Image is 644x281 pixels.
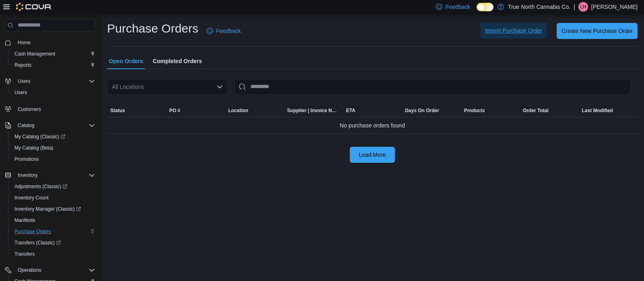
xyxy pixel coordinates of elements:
[2,120,98,131] button: Catalog
[14,251,35,257] span: Transfers
[11,249,95,259] span: Transfers
[8,59,98,71] button: Reports
[582,107,613,114] span: Last Modified
[11,132,68,142] a: My Catalog (Classic)
[11,238,95,248] span: Transfers (Classic)
[14,76,95,86] span: Users
[166,104,225,117] button: PO #
[523,107,549,114] span: Order Total
[520,104,578,117] button: Order Total
[2,103,98,115] button: Customers
[11,193,52,203] a: Inventory Count
[18,267,41,273] span: Operations
[11,227,54,236] a: Purchase Orders
[8,154,98,165] button: Promotions
[11,238,64,248] a: Transfers (Classic)
[18,78,30,84] span: Users
[203,23,244,39] a: Feedback
[11,49,95,59] span: Cash Management
[11,227,95,236] span: Purchase Orders
[464,107,485,114] span: Products
[14,183,67,190] span: Adjustments (Classic)
[461,104,520,117] button: Products
[557,23,638,39] button: Create New Purchase Order
[8,48,98,59] button: Cash Management
[14,170,41,180] button: Inventory
[8,131,98,142] a: My Catalog (Classic)
[8,181,98,192] a: Adjustments (Classic)
[14,265,45,275] button: Operations
[11,215,95,225] span: Manifests
[228,107,248,114] div: Location
[8,87,98,98] button: Users
[8,142,98,154] button: My Catalog (Beta)
[153,53,202,69] span: Completed Orders
[14,133,65,140] span: My Catalog (Classic)
[11,132,95,142] span: My Catalog (Classic)
[2,76,98,87] button: Users
[107,21,198,37] h1: Purchase Orders
[11,60,35,70] a: Reports
[16,3,52,11] img: Cova
[217,84,223,90] button: Open list of options
[359,151,386,159] span: Load More
[11,143,95,153] span: My Catalog (Beta)
[11,154,95,164] span: Promotions
[579,104,638,117] button: Last Modified
[2,170,98,181] button: Inventory
[14,51,55,57] span: Cash Management
[14,217,35,224] span: Manifests
[14,121,37,130] button: Catalog
[446,3,470,11] span: Feedback
[14,156,39,162] span: Promotions
[14,240,61,246] span: Transfers (Classic)
[11,182,70,191] a: Adjustments (Classic)
[14,37,95,47] span: Home
[11,88,30,97] a: Users
[225,104,284,117] button: Location
[11,204,95,214] span: Inventory Manager (Classic)
[18,122,34,129] span: Catalog
[284,104,343,117] button: Supplier | Invoice Number
[234,79,631,95] input: This is a search bar. After typing your query, hit enter to filter the results lower in the page.
[11,49,58,59] a: Cash Management
[2,37,98,48] button: Home
[477,3,493,11] input: Dark Mode
[287,107,339,114] span: Supplier | Invoice Number
[480,23,547,39] button: Import Purchase Order
[14,145,54,151] span: My Catalog (Beta)
[11,215,38,225] a: Manifests
[18,172,37,178] span: Inventory
[340,121,405,130] span: No purchase orders found
[14,121,95,130] span: Catalog
[591,2,638,12] p: [PERSON_NAME]
[110,107,125,114] span: Status
[11,193,95,203] span: Inventory Count
[11,249,38,259] a: Transfers
[402,104,460,117] button: Days On Order
[8,237,98,248] a: Transfers (Classic)
[14,105,44,114] a: Customers
[11,154,42,164] a: Promotions
[18,106,41,113] span: Customers
[11,88,95,97] span: Users
[18,39,31,46] span: Home
[343,104,402,117] button: ETA
[580,2,586,12] span: LH
[561,27,633,35] span: Create New Purchase Order
[485,27,542,35] span: Import Purchase Order
[14,228,51,235] span: Purchase Orders
[11,60,95,70] span: Reports
[578,2,588,12] div: Landon Hayes
[350,147,395,163] button: Load More
[14,62,31,68] span: Reports
[14,89,27,96] span: Users
[8,226,98,237] button: Purchase Orders
[2,265,98,276] button: Operations
[14,195,49,201] span: Inventory Count
[109,53,143,69] span: Open Orders
[11,182,95,191] span: Adjustments (Classic)
[14,38,34,47] a: Home
[405,107,439,114] span: Days On Order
